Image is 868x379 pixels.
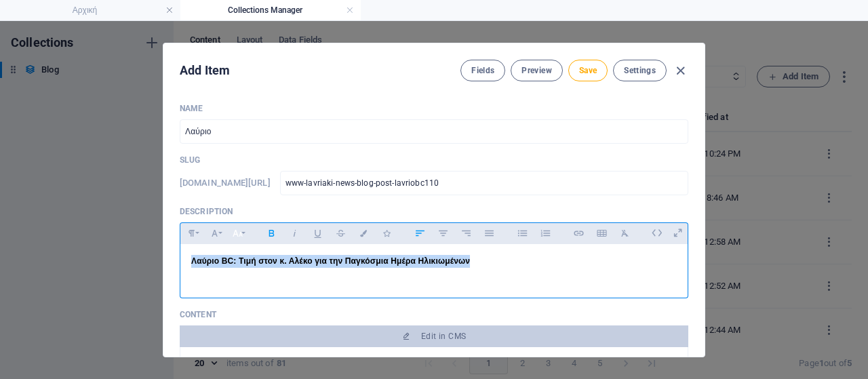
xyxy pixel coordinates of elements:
[624,65,656,76] span: Settings
[471,65,494,76] span: Fields
[180,103,688,114] p: Name
[521,65,551,76] span: Preview
[667,222,688,243] i: Open as overlay
[226,224,248,242] button: Font Size
[460,60,505,81] button: Fields
[568,60,608,81] button: Save
[307,224,328,242] button: Underline (Ctrl+U)
[330,224,351,242] button: Strikethrough
[203,224,225,242] button: Font Family
[591,224,612,242] button: Insert Table
[180,224,202,242] button: Paragraph Format
[191,256,470,266] strong: Λαύριο BC: Τιμή στον κ. Αλέκο για την Παγκόσμια Ημέρα Ηλικιωμένων
[455,224,477,242] button: Align Right
[534,224,556,242] button: Ordered List
[579,65,597,76] span: Save
[613,60,667,81] button: Settings
[180,155,688,165] p: Slug
[180,325,688,347] button: Edit in CMS
[180,175,271,191] h6: [DOMAIN_NAME][URL]
[409,224,431,242] button: Align Left
[511,224,533,242] button: Unordered List
[353,224,374,242] button: Colors
[568,224,589,242] button: Insert Link
[180,62,230,79] h2: Add Item
[432,224,454,242] button: Align Center
[283,224,305,242] button: Italic (Ctrl+I)
[180,206,688,217] p: Description
[180,3,361,18] h4: Collections Manager
[511,60,562,81] button: Preview
[421,331,466,342] span: Edit in CMS
[646,222,667,243] i: Edit HTML
[614,224,635,242] button: Clear Formatting
[260,224,282,242] button: Bold (Ctrl+B)
[180,309,688,320] p: Content
[478,224,500,242] button: Align Justify
[376,224,397,242] button: Icons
